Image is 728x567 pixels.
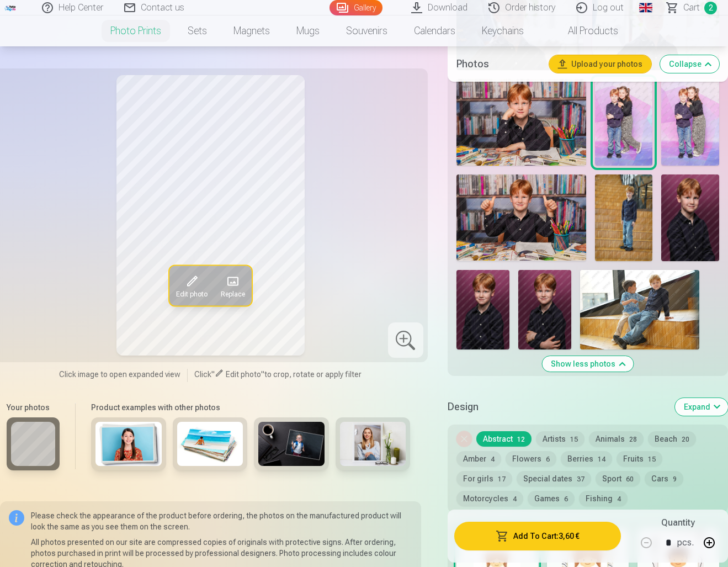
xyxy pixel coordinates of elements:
button: Berries14 [561,451,612,467]
button: Beach20 [648,431,696,447]
span: 60 [626,475,634,483]
span: Click image to open expanded view [59,369,180,380]
span: to crop, rotate or apply filter [264,370,362,379]
span: Replace [221,290,245,299]
h6: Your photos [7,402,60,413]
span: 12 [517,436,525,443]
h5: Quantity [661,516,695,529]
span: 17 [498,475,506,483]
button: Cars9 [645,471,683,486]
button: Flowers6 [506,451,556,467]
button: Expand [675,398,728,416]
button: Fruits15 [617,451,662,467]
button: Fishing4 [579,491,628,506]
button: Abstract12 [476,431,532,447]
button: Show less photos [542,356,633,372]
button: For girls17 [456,471,512,486]
button: Sport60 [596,471,640,486]
button: Games6 [528,491,575,506]
button: Motorcycles4 [456,491,523,506]
button: Add To Cart:3,60 € [454,522,621,550]
span: 6 [564,495,568,503]
span: 15 [648,455,656,463]
a: Souvenirs [333,15,401,46]
a: All products [537,15,631,46]
img: /fa1 [4,4,17,11]
a: Keychains [469,15,537,46]
span: 4 [513,495,517,503]
a: Photo prints [97,15,174,46]
span: 9 [673,475,677,483]
span: 4 [617,495,621,503]
div: pcs. [677,529,694,556]
a: Magnets [220,15,283,46]
p: Please check the appearance of the product before ordering, the photos on the manufactured produc... [31,510,412,532]
h6: Product examples with other photos [87,402,415,413]
span: 15 [570,436,578,443]
button: Replace [214,266,252,305]
button: Upload your photos [549,55,651,73]
span: 6 [546,455,550,463]
span: Edit photo [226,370,261,379]
span: 14 [598,455,605,463]
span: Сart [683,1,700,14]
a: Calendars [401,15,469,46]
button: Animals28 [589,431,644,447]
h5: Photos [456,56,540,72]
span: 28 [629,436,637,443]
button: Collapse [660,55,719,73]
button: Edit photo [169,266,214,305]
h5: Design [448,399,666,415]
span: 20 [682,436,689,443]
a: Sets [174,15,220,46]
span: " [211,370,215,379]
span: 4 [491,455,495,463]
button: Artists15 [536,431,584,447]
span: 37 [577,475,584,483]
button: Amber4 [456,451,501,467]
span: Edit photo [176,290,208,299]
button: Special dates37 [517,471,591,486]
a: Mugs [283,15,333,46]
span: " [261,370,264,379]
span: 2 [704,2,717,14]
span: Click [194,370,211,379]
